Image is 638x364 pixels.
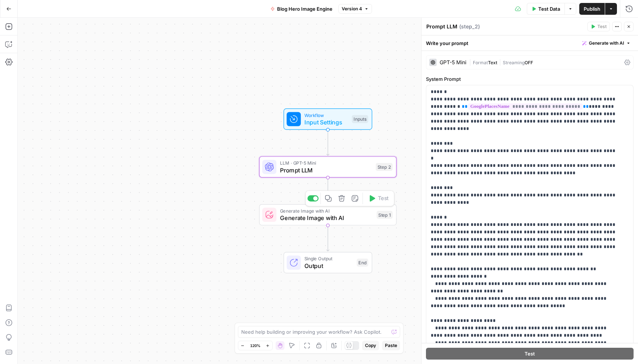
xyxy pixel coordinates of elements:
span: Format [473,60,488,65]
span: Single Output [304,255,353,262]
span: | [497,58,503,66]
div: GPT-5 Mini [440,60,466,65]
g: Edge from start to step_2 [327,130,329,155]
button: Test Data [527,3,564,15]
span: Text [488,60,497,65]
button: Blog Hero Image Engine [266,3,337,15]
span: Test [378,195,389,203]
span: Prompt LLM [280,166,372,175]
span: Test [525,350,535,357]
button: Publish [579,3,605,15]
div: Single OutputOutputEnd [259,252,397,274]
span: Generate Image with AI [280,213,373,222]
span: Input Settings [304,118,348,127]
span: Blog Hero Image Engine [277,5,332,13]
button: Version 4 [338,4,372,14]
span: 120% [250,343,260,348]
button: Copy [362,341,379,350]
g: Edge from step_2 to step_1 [327,178,329,203]
span: LLM · GPT-5 Mini [280,159,372,166]
div: Generate Image with AIGenerate Image with AIStep 1Test [259,204,397,226]
g: Edge from step_1 to end [327,226,329,251]
span: Version 4 [342,6,362,12]
span: Publish [584,5,600,13]
div: End [357,259,368,267]
div: WorkflowInput SettingsInputs [259,109,397,130]
span: Paste [385,342,397,349]
button: Generate with AI [579,38,634,48]
button: Test [587,22,610,31]
div: Inputs [352,115,368,123]
span: OFF [525,60,533,65]
textarea: Prompt LLM [426,23,457,30]
button: Test [426,348,634,360]
div: Step 1 [377,211,393,219]
span: Output [304,261,353,270]
div: Step 2 [376,163,393,171]
span: Copy [365,342,376,349]
label: System Prompt [426,75,634,83]
span: Generate Image with AI [280,207,373,214]
span: | [469,58,473,66]
span: Test Data [538,5,560,13]
span: Streaming [503,60,525,65]
span: Workflow [304,111,348,119]
div: Write your prompt [422,35,638,51]
button: Paste [382,341,400,350]
button: Test [365,193,392,204]
span: Generate with AI [589,40,624,47]
span: ( step_2 ) [459,23,480,30]
div: LLM · GPT-5 MiniPrompt LLMStep 2 [259,156,397,178]
span: Test [597,23,607,30]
